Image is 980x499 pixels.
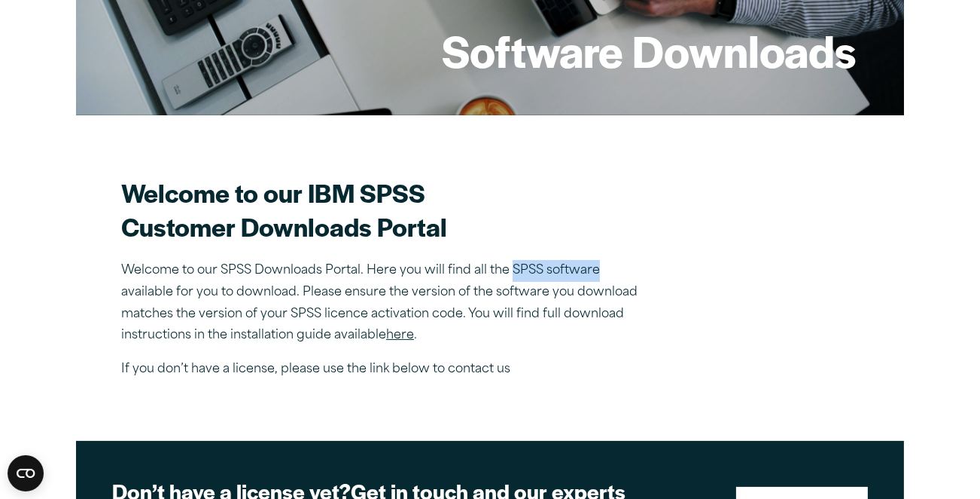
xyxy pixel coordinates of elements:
p: If you don’t have a license, please use the link below to contact us [121,359,648,381]
h2: Welcome to our IBM SPSS Customer Downloads Portal [121,176,648,243]
h1: Software Downloads [442,21,856,80]
a: here [386,329,414,341]
button: Open CMP widget [8,455,44,491]
p: Welcome to our SPSS Downloads Portal. Here you will find all the SPSS software available for you ... [121,260,648,347]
